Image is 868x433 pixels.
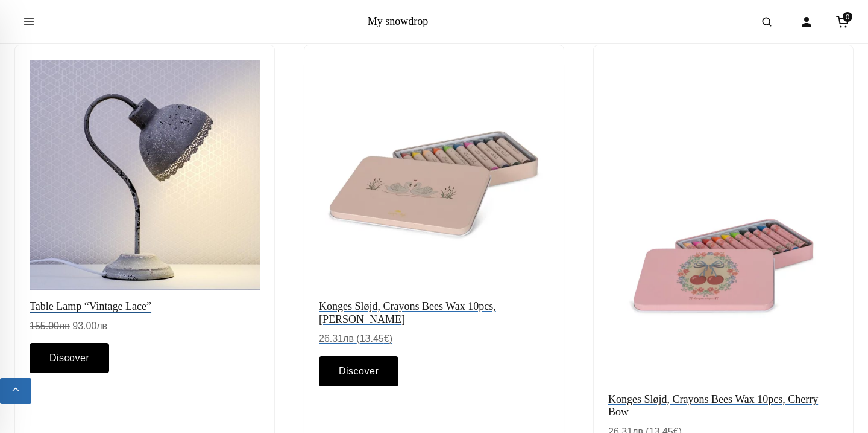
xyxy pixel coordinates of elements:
[368,15,429,27] a: My snowdrop
[30,343,109,373] a: Discover
[608,60,838,383] img: Комплект от 10 восъчни пастели от пчелен восък – богати цветове, гладко нанасяне и лек аромат, за...
[750,5,784,39] button: Open search
[384,333,389,344] span: €
[360,333,389,344] span: 13.45
[59,321,70,331] span: лв
[319,333,354,344] span: 26.31
[843,12,852,22] span: 0
[356,333,392,344] span: ( )
[30,321,70,331] span: 155.00
[608,393,838,419] h2: Konges Sløjd, Crayons Bees Wax 10pcs, Cherry Bow
[30,300,260,313] h2: Table Lamp “Vintage Lace”
[319,60,549,290] img: Комплект 10 восъчни пастели от пчелен восък в метална кутия – плътни цветове, гладко нанасяне и у...
[829,8,856,35] a: Cart
[319,60,549,347] a: Комплект 10 восъчни пастели от пчелен восък в метална кутия – плътни цветове, гладко нанасяне и у...
[96,321,107,331] span: лв
[72,321,107,331] span: 93.00
[30,60,260,333] a: Table Lamp “Vintage Lace” 93.00лв
[793,8,820,35] a: Account
[12,5,46,39] button: Open menu
[319,300,549,326] h2: Konges Sløjd, Crayons Bees Wax 10pcs, [PERSON_NAME]
[343,333,354,344] span: лв
[319,356,398,386] a: Discover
